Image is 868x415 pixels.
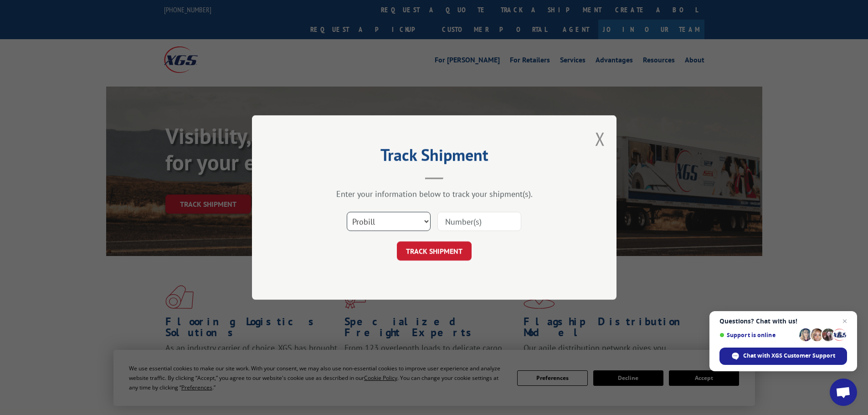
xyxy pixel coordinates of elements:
[595,127,605,151] button: Close modal
[719,348,847,365] div: Chat with XGS Customer Support
[830,379,857,406] div: Open chat
[719,318,847,325] span: Questions? Chat with us!
[397,241,472,261] button: TRACK SHIPMENT
[719,332,796,338] span: Support is online
[298,189,571,199] div: Enter your information below to track your shipment(s).
[298,149,571,166] h2: Track Shipment
[839,316,850,327] span: Close chat
[743,352,835,360] span: Chat with XGS Customer Support
[437,212,521,231] input: Number(s)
